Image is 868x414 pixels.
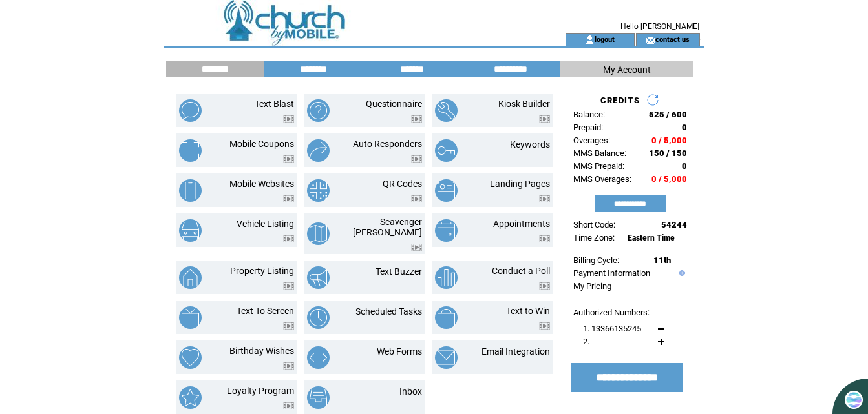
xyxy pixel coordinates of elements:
a: Mobile Websites [229,179,294,189]
span: 0 [682,123,687,132]
a: logout [595,35,615,43]
span: Balance: [573,110,605,119]
span: MMS Prepaid: [573,161,624,171]
span: 0 / 5,000 [651,174,687,184]
span: Billing Cycle: [573,255,619,265]
a: Text Buzzer [376,266,422,277]
img: property-listing.png [179,266,202,289]
a: Text To Screen [237,306,294,316]
a: Loyalty Program [227,386,294,396]
span: 1. 13366135245 [583,324,641,333]
span: 2. [583,337,589,346]
img: questionnaire.png [307,99,330,122]
span: Short Code: [573,220,615,230]
img: video.png [539,322,550,330]
a: Landing Pages [490,179,550,189]
img: video.png [411,115,422,123]
a: Property Listing [230,266,294,276]
span: 0 / 5,000 [651,135,687,145]
a: Mobile Coupons [229,139,294,149]
a: Vehicle Listing [237,219,294,229]
img: video.png [411,244,422,251]
span: Prepaid: [573,123,603,132]
span: MMS Overages: [573,174,631,184]
img: video.png [539,115,550,123]
a: Keywords [510,139,550,150]
a: Auto Responders [353,139,422,149]
img: landing-pages.png [435,179,458,202]
img: video.png [539,195,550,202]
img: mobile-coupons.png [179,139,202,162]
span: 525 / 600 [649,110,687,119]
a: Questionnaire [366,99,422,109]
img: web-forms.png [307,346,330,369]
a: Conduct a Poll [492,266,550,276]
img: inbox.png [307,386,330,409]
img: auto-responders.png [307,139,330,162]
a: QR Codes [383,179,422,189]
img: video.png [411,195,422,202]
img: qr-codes.png [307,179,330,202]
img: email-integration.png [435,346,458,369]
span: 150 / 150 [649,148,687,158]
span: Overages: [573,135,610,145]
a: Payment Information [573,268,650,278]
img: loyalty-program.png [179,386,202,409]
img: vehicle-listing.png [179,219,202,242]
img: video.png [539,282,550,290]
a: Scheduled Tasks [355,306,422,317]
span: CREDITS [600,95,640,105]
img: text-blast.png [179,99,202,122]
img: text-to-screen.png [179,306,202,329]
a: Birthday Wishes [229,346,294,356]
img: video.png [283,362,294,370]
span: MMS Balance: [573,148,626,158]
img: conduct-a-poll.png [435,266,458,289]
span: 54244 [661,220,687,230]
span: 0 [682,161,687,171]
a: Email Integration [482,346,550,357]
a: Kiosk Builder [498,99,550,109]
img: birthday-wishes.png [179,346,202,369]
img: contact_us_icon.gif [646,35,655,45]
a: Web Forms [377,346,422,357]
img: appointments.png [435,219,458,242]
img: video.png [283,155,294,163]
img: video.png [539,235,550,242]
a: Inbox [399,386,422,397]
img: video.png [283,322,294,330]
img: text-buzzer.png [307,266,330,289]
img: video.png [283,235,294,242]
img: account_icon.gif [585,35,595,45]
span: My Account [603,64,651,75]
span: Eastern Time [628,233,675,242]
img: keywords.png [435,139,458,162]
img: video.png [283,195,294,202]
img: text-to-win.png [435,306,458,329]
img: video.png [283,115,294,123]
img: mobile-websites.png [179,179,202,202]
span: 11th [653,255,671,265]
a: Scavenger [PERSON_NAME] [353,217,422,237]
img: kiosk-builder.png [435,99,458,122]
img: video.png [283,402,294,409]
a: Appointments [493,219,550,229]
span: Authorized Numbers: [573,308,650,317]
img: help.gif [676,270,685,276]
a: Text to Win [506,306,550,316]
a: contact us [655,35,690,43]
img: scheduled-tasks.png [307,306,330,329]
a: My Pricing [573,281,611,291]
a: Text Blast [255,99,294,109]
img: video.png [283,282,294,290]
img: scavenger-hunt.png [307,222,330,245]
span: Hello [PERSON_NAME] [620,22,699,31]
span: Time Zone: [573,233,615,242]
img: video.png [411,155,422,163]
